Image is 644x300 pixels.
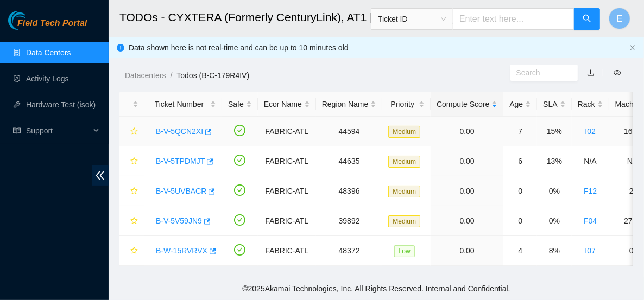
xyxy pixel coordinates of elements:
span: Medium [388,156,420,168]
td: FABRIC-ATL [258,236,316,266]
a: B-W-15RVRVX [156,246,207,255]
span: read [13,127,21,135]
a: Todos (B-C-179R4IV) [176,71,249,80]
span: star [130,127,138,136]
span: check-circle [234,155,245,166]
a: F04 [584,216,597,225]
button: star [125,212,138,229]
a: Data Centers [26,48,71,57]
td: 0% [537,206,571,236]
span: star [130,157,138,166]
a: B-V-5UVBACR [156,187,206,195]
td: 0.00 [431,236,503,266]
span: Medium [388,215,420,227]
td: 8% [537,236,571,266]
span: double-left [92,165,109,186]
span: search [583,14,591,24]
td: 44635 [316,146,383,176]
span: star [130,217,138,226]
img: Akamai Technologies [8,11,55,30]
a: Datacenters [125,71,166,80]
button: star [125,242,138,259]
td: 4 [503,236,537,266]
button: star [125,182,138,200]
a: I07 [585,246,595,255]
td: 6 [503,146,537,176]
span: / [170,71,172,80]
a: B-V-5V59JN9 [156,216,202,225]
td: 13% [537,146,571,176]
td: 0% [537,176,571,206]
a: Akamai TechnologiesField Tech Portal [8,20,87,34]
td: 0.00 [431,117,503,146]
td: 0 [503,206,537,236]
a: download [587,68,595,77]
button: star [125,123,138,140]
span: eye [614,69,621,76]
a: I02 [585,127,595,136]
td: 0.00 [431,206,503,236]
td: 0.00 [431,146,503,176]
span: star [130,247,138,256]
td: 0.00 [431,176,503,206]
td: 44594 [316,117,383,146]
button: search [574,8,600,30]
td: FABRIC-ATL [258,146,316,176]
button: download [579,64,603,81]
td: FABRIC-ATL [258,176,316,206]
span: check-circle [234,214,245,226]
span: E [617,12,623,25]
td: FABRIC-ATL [258,117,316,146]
a: Activity Logs [26,74,69,83]
td: 48396 [316,176,383,206]
span: Support [26,120,90,142]
span: check-circle [234,184,245,196]
td: 39892 [316,206,383,236]
button: star [125,152,138,170]
a: B-V-5QCN2XI [156,127,203,136]
input: Search [516,67,564,79]
td: 7 [503,117,537,146]
td: 48372 [316,236,383,266]
span: close [629,44,636,51]
a: F12 [584,187,597,195]
a: B-V-5TPDMJT [156,157,205,165]
span: check-circle [234,244,245,256]
td: 15% [537,117,571,146]
td: 0 [503,176,537,206]
a: Hardware Test (isok) [26,100,96,109]
td: FABRIC-ATL [258,206,316,236]
footer: © 2025 Akamai Technologies, Inc. All Rights Reserved. Internal and Confidential. [109,277,644,300]
span: Medium [388,186,420,197]
input: Enter text here... [453,8,574,30]
span: Medium [388,126,420,138]
span: check-circle [234,125,245,136]
span: Field Tech Portal [17,18,87,29]
td: N/A [572,146,609,176]
span: Low [394,245,415,257]
button: E [609,8,630,29]
button: close [629,44,636,52]
span: star [130,187,138,196]
span: Ticket ID [378,11,446,27]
